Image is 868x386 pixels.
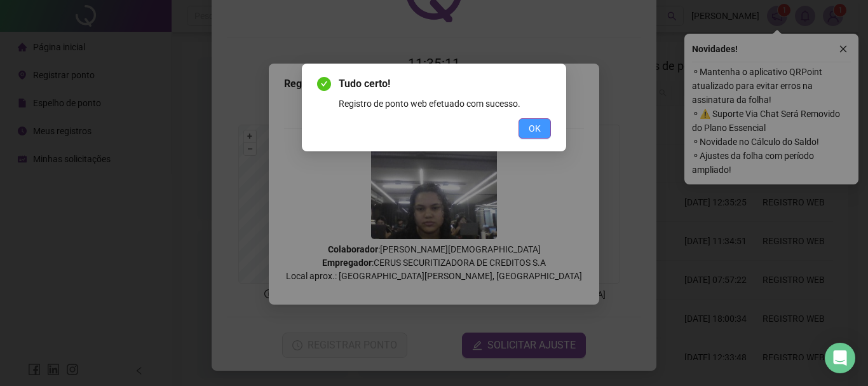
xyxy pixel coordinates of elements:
div: Registro de ponto web efetuado com sucesso. [339,97,551,111]
span: Tudo certo! [339,76,551,92]
span: OK [529,121,541,135]
button: OK [519,118,551,139]
span: check-circle [317,77,331,91]
div: Open Intercom Messenger [825,343,855,373]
